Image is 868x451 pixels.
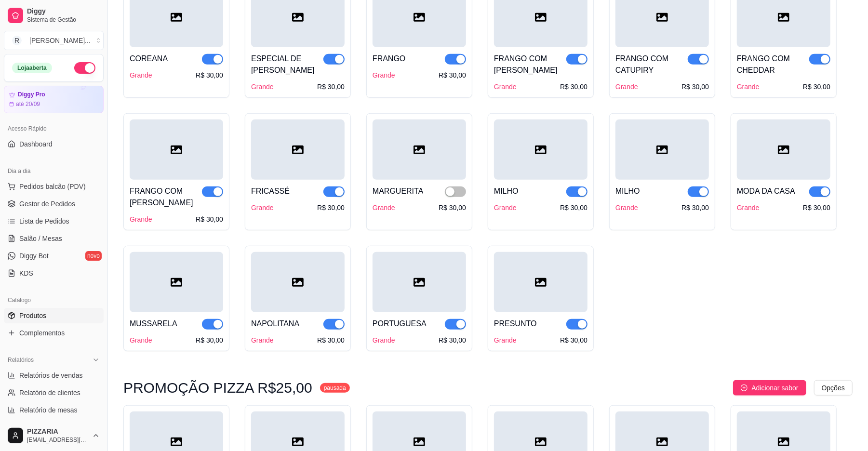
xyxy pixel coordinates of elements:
[123,382,312,394] h3: PROMOÇÃO PIZZA R$25,00
[130,186,202,209] div: FRANGO COM [PERSON_NAME]
[737,53,809,76] div: FRANGO COM CHEDDAR
[4,292,104,308] div: Catálogo
[822,383,845,393] span: Opções
[615,203,638,212] div: Grande
[681,203,709,212] div: R$ 30,00
[19,182,86,191] span: Pedidos balcão (PDV)
[4,4,104,27] a: DiggySistema de Gestão
[12,63,52,73] div: Loja aberta
[130,335,152,345] div: Grande
[4,213,104,229] a: Lista de Pedidos
[4,86,104,113] a: Diggy Proaté 20/09
[4,265,104,281] a: KDS
[737,82,760,92] div: Grande
[130,53,168,65] div: COREANA
[373,335,395,345] div: Grande
[19,199,75,209] span: Gestor de Pedidos
[681,82,709,92] div: R$ 30,00
[27,16,100,24] span: Sistema de Gestão
[251,318,299,330] div: NAPOLITANA
[494,186,519,197] div: MILHO
[494,318,537,330] div: PRESUNTO
[803,203,830,212] div: R$ 30,00
[19,216,69,226] span: Lista de Pedidos
[494,53,566,76] div: FRANGO COM [PERSON_NAME]
[19,371,83,380] span: Relatórios de vendas
[130,214,152,224] div: Grande
[19,139,53,149] span: Dashboard
[19,268,33,278] span: KDS
[373,53,405,65] div: FRANGO
[615,82,638,92] div: Grande
[196,70,223,80] div: R$ 30,00
[27,7,100,16] span: Diggy
[373,186,423,197] div: MARGUERITA
[251,186,290,197] div: FRICASSÉ
[251,335,274,345] div: Grande
[439,203,466,212] div: R$ 30,00
[196,335,223,345] div: R$ 30,00
[4,163,104,179] div: Dia a dia
[4,385,104,400] a: Relatório de clientes
[4,196,104,212] a: Gestor de Pedidos
[4,179,104,194] button: Pedidos balcão (PDV)
[130,318,177,330] div: MUSSARELA
[560,335,588,345] div: R$ 30,00
[373,203,395,212] div: Grande
[19,234,62,243] span: Salão / Mesas
[4,308,104,323] a: Produtos
[4,231,104,246] a: Salão / Mesas
[439,335,466,345] div: R$ 30,00
[737,186,795,197] div: MODA DA CASA
[29,36,91,45] div: [PERSON_NAME] ...
[439,70,466,80] div: R$ 30,00
[814,380,853,396] button: Opções
[4,402,104,418] a: Relatório de mesas
[19,405,78,415] span: Relatório de mesas
[12,36,22,45] span: R
[320,383,350,393] sup: pausada
[737,203,760,212] div: Grande
[4,424,104,447] button: PIZZARIA[EMAIL_ADDRESS][DOMAIN_NAME]
[4,368,104,383] a: Relatórios de vendas
[19,251,49,261] span: Diggy Bot
[74,62,95,74] button: Alterar Status
[751,383,798,393] span: Adicionar sabor
[16,100,40,108] article: até 20/09
[4,420,104,435] a: Relatório de fidelidadenovo
[560,203,588,212] div: R$ 30,00
[18,91,45,98] article: Diggy Pro
[251,53,323,76] div: ESPECIAL DE [PERSON_NAME]
[733,380,806,396] button: Adicionar sabor
[251,203,274,212] div: Grande
[317,82,345,92] div: R$ 30,00
[4,248,104,264] a: Diggy Botnovo
[130,70,152,80] div: Grande
[494,203,517,212] div: Grande
[4,31,104,50] button: Select a team
[494,82,517,92] div: Grande
[27,427,88,436] span: PIZZARIA
[494,335,517,345] div: Grande
[4,136,104,152] a: Dashboard
[373,70,395,80] div: Grande
[4,325,104,341] a: Complementos
[8,356,34,364] span: Relatórios
[317,203,345,212] div: R$ 30,00
[615,186,640,197] div: MILHO
[741,385,748,391] span: plus-circle
[560,82,588,92] div: R$ 30,00
[317,335,345,345] div: R$ 30,00
[373,318,427,330] div: PORTUGUESA
[19,388,80,398] span: Relatório de clientes
[196,214,223,224] div: R$ 30,00
[27,436,88,444] span: [EMAIL_ADDRESS][DOMAIN_NAME]
[615,53,688,76] div: FRANGO COM CATUPIRY
[19,311,46,320] span: Produtos
[4,121,104,136] div: Acesso Rápido
[19,328,65,338] span: Complementos
[803,82,830,92] div: R$ 30,00
[251,82,274,92] div: Grande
